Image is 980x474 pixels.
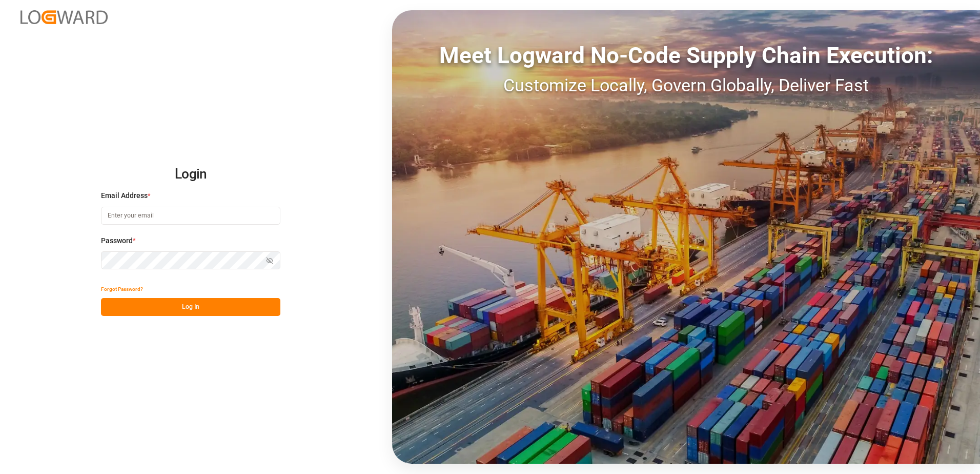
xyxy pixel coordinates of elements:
[101,235,133,246] span: Password
[101,298,280,316] button: Log In
[101,207,280,225] input: Enter your email
[21,10,108,24] img: Logward_new_orange.png
[101,158,280,191] h2: Login
[392,72,980,98] div: Customize Locally, Govern Globally, Deliver Fast
[392,38,980,72] div: Meet Logward No-Code Supply Chain Execution:
[101,190,148,201] span: Email Address
[101,280,143,298] button: Forgot Password?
